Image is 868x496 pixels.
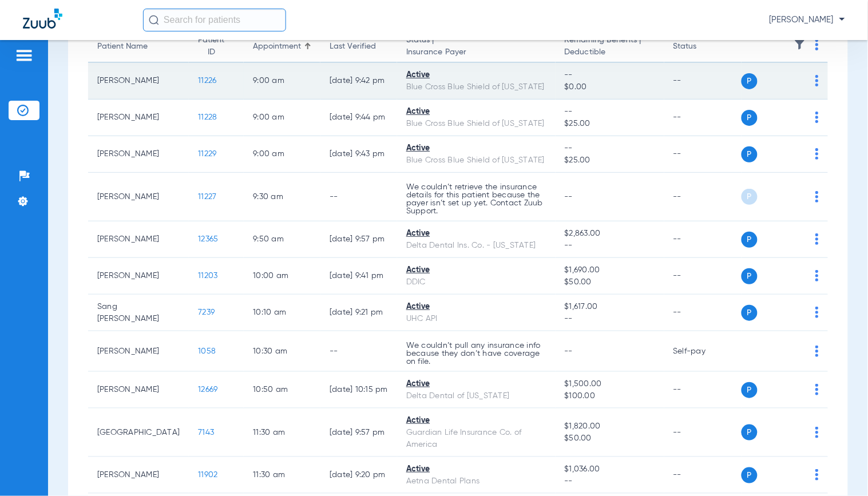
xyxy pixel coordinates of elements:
td: [PERSON_NAME] [88,136,189,173]
input: Search for patients [143,9,286,31]
td: -- [664,295,742,331]
span: $2,863.00 [565,228,655,240]
div: Appointment [253,41,311,53]
span: $1,820.00 [565,420,655,432]
td: 9:00 AM [244,136,320,173]
span: P [742,382,758,398]
span: -- [565,69,655,81]
td: -- [664,136,742,173]
td: 10:30 AM [244,331,320,372]
span: $1,500.00 [565,378,655,390]
span: P [742,467,758,483]
td: [PERSON_NAME] [88,331,189,372]
span: 11226 [198,77,216,85]
span: $1,617.00 [565,301,655,313]
span: 11203 [198,272,217,280]
img: Zuub Logo [23,9,62,29]
div: Patient Name [97,41,180,53]
td: 9:30 AM [244,173,320,221]
span: P [742,305,758,321]
span: P [742,146,758,162]
div: Guardian Life Insurance Co. of America [406,427,546,451]
span: 11902 [198,471,217,479]
img: group-dot-blue.svg [815,427,819,438]
td: [DATE] 9:42 PM [320,63,397,100]
td: [GEOGRAPHIC_DATA] [88,408,189,457]
td: [PERSON_NAME] [88,372,189,408]
div: Patient ID [198,34,235,58]
img: group-dot-blue.svg [815,148,819,160]
span: P [742,110,758,126]
span: 7143 [198,428,214,437]
span: 11227 [198,193,216,201]
span: -- [565,142,655,154]
div: Chat Widget [811,441,868,496]
span: $0.00 [565,81,655,93]
td: [PERSON_NAME] [88,100,189,136]
div: Patient Name [97,41,148,53]
div: Active [406,378,546,390]
span: 11229 [198,150,216,158]
span: $1,036.00 [565,463,655,475]
td: 10:00 AM [244,258,320,295]
span: $25.00 [565,154,655,166]
td: -- [664,258,742,295]
span: P [742,424,758,441]
div: Delta Dental Ins. Co. - [US_STATE] [406,240,546,252]
div: Active [406,264,546,276]
span: P [742,232,758,248]
span: $1,690.00 [565,264,655,276]
img: group-dot-blue.svg [815,75,819,86]
div: Last Verified [330,41,388,53]
div: Active [406,301,546,313]
th: Status | [397,31,556,63]
div: Blue Cross Blue Shield of [US_STATE] [406,154,546,166]
img: group-dot-blue.svg [815,307,819,318]
div: Active [406,106,546,118]
td: -- [664,372,742,408]
td: -- [664,63,742,100]
div: DDIC [406,276,546,288]
td: [PERSON_NAME] [88,221,189,258]
td: -- [664,100,742,136]
td: 11:30 AM [244,457,320,494]
span: $50.00 [565,432,655,445]
td: -- [664,173,742,221]
td: [DATE] 9:21 PM [320,295,397,331]
span: -- [565,193,573,201]
td: 9:00 AM [244,100,320,136]
td: [DATE] 9:41 PM [320,258,397,295]
img: filter.svg [794,39,806,50]
span: $25.00 [565,118,655,130]
span: -- [565,313,655,325]
div: Active [406,415,546,427]
span: 1058 [198,347,216,355]
div: Blue Cross Blue Shield of [US_STATE] [406,81,546,93]
td: [DATE] 10:15 PM [320,372,397,408]
span: 7239 [198,308,215,316]
img: group-dot-blue.svg [815,191,819,203]
img: group-dot-blue.svg [815,112,819,123]
span: 11228 [198,113,217,121]
p: We couldn’t retrieve the insurance details for this patient because the payer isn’t set up yet. C... [406,183,546,215]
th: Remaining Benefits | [556,31,664,63]
img: Search Icon [149,15,159,25]
div: Aetna Dental Plans [406,475,546,487]
span: 12365 [198,235,218,243]
span: -- [565,106,655,118]
td: [DATE] 9:44 PM [320,100,397,136]
div: Active [406,69,546,81]
span: P [742,189,758,205]
img: group-dot-blue.svg [815,346,819,357]
td: 9:00 AM [244,63,320,100]
span: Insurance Payer [406,46,546,58]
td: -- [664,408,742,457]
td: -- [664,457,742,494]
div: Active [406,228,546,240]
span: -- [565,347,573,355]
span: $100.00 [565,390,655,402]
td: -- [664,221,742,258]
td: [PERSON_NAME] [88,258,189,295]
div: Active [406,463,546,475]
img: hamburger-icon [15,49,33,62]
